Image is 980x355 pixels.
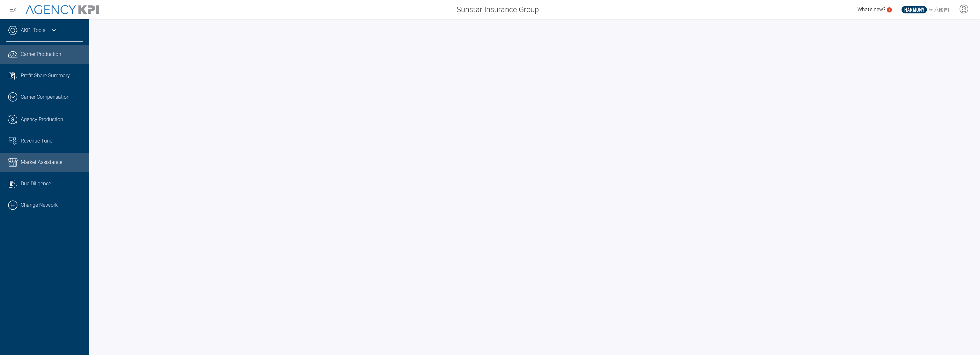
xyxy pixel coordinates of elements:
span: Profit Share Summary [21,72,70,80]
a: 5 [887,7,892,12]
a: AKPI Tools [21,27,45,34]
span: Carrier Production [21,50,61,58]
span: Carrier Compensation [21,93,70,101]
span: What's new? [857,6,885,12]
span: Sunstar Insurance Group [457,4,539,15]
img: AgencyKPI [26,5,99,14]
text: 5 [888,8,890,12]
span: Agency Production [21,116,63,123]
span: Market Assistance [21,158,62,166]
span: Revenue Tuner [21,137,54,145]
span: Due Diligence [21,180,51,188]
